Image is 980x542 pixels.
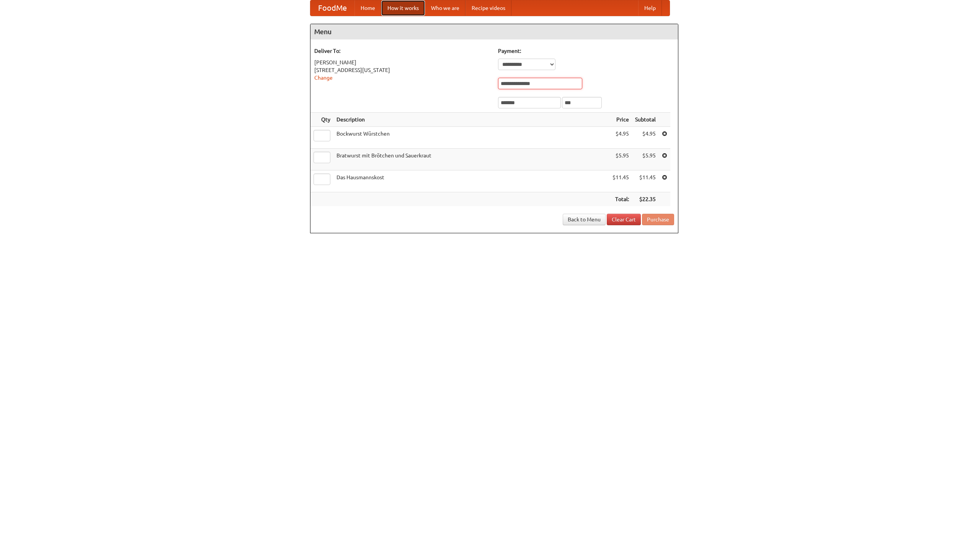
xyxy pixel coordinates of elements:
[354,0,381,16] a: Home
[333,170,609,192] td: Das Hausmannskost
[609,127,632,149] td: $4.95
[632,127,659,149] td: $4.95
[314,47,490,55] h5: Deliver To:
[310,0,354,16] a: FoodMe
[632,170,659,192] td: $11.45
[638,0,662,16] a: Help
[609,170,632,192] td: $11.45
[333,149,609,170] td: Bratwurst mit Brötchen und Sauerkraut
[333,113,609,127] th: Description
[310,113,333,127] th: Qty
[609,113,632,127] th: Price
[498,47,674,55] h5: Payment:
[333,127,609,149] td: Bockwurst Würstchen
[314,66,490,74] div: [STREET_ADDRESS][US_STATE]
[310,24,678,39] h4: Menu
[425,0,465,16] a: Who we are
[563,214,606,225] a: Back to Menu
[642,214,674,225] button: Purchase
[632,149,659,170] td: $5.95
[607,214,641,225] a: Clear Cart
[465,0,511,16] a: Recipe videos
[609,149,632,170] td: $5.95
[314,59,490,66] div: [PERSON_NAME]
[381,0,425,16] a: How it works
[314,75,333,81] a: Change
[609,192,632,206] th: Total:
[632,192,659,206] th: $22.35
[632,113,659,127] th: Subtotal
